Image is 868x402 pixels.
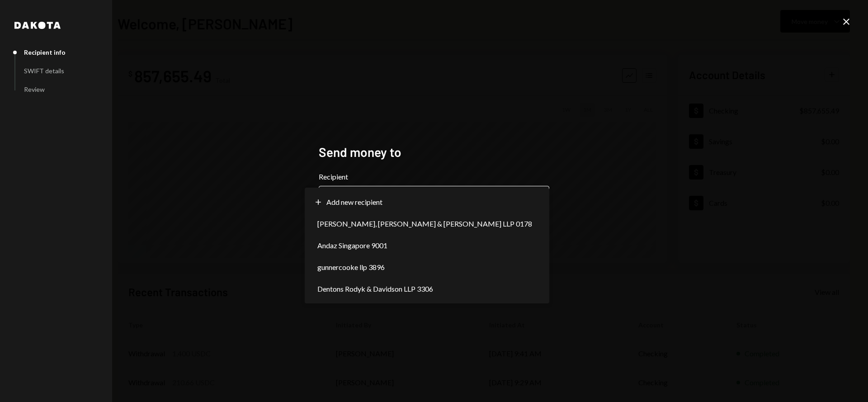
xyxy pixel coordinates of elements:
label: Recipient [319,171,549,182]
span: Add new recipient [326,197,382,208]
h2: Send money to [319,143,549,161]
button: Recipient [319,186,549,211]
span: Andaz Singapore 9001 [317,240,387,251]
div: Review [24,85,45,93]
div: SWIFT details [24,67,64,75]
div: Recipient info [24,48,66,56]
span: gunnercooke llp 3896 [317,262,385,273]
span: Dentons Rodyk & Davidson LLP 3306 [317,284,433,294]
span: [PERSON_NAME], [PERSON_NAME] & [PERSON_NAME] LLP 0178 [317,218,532,229]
